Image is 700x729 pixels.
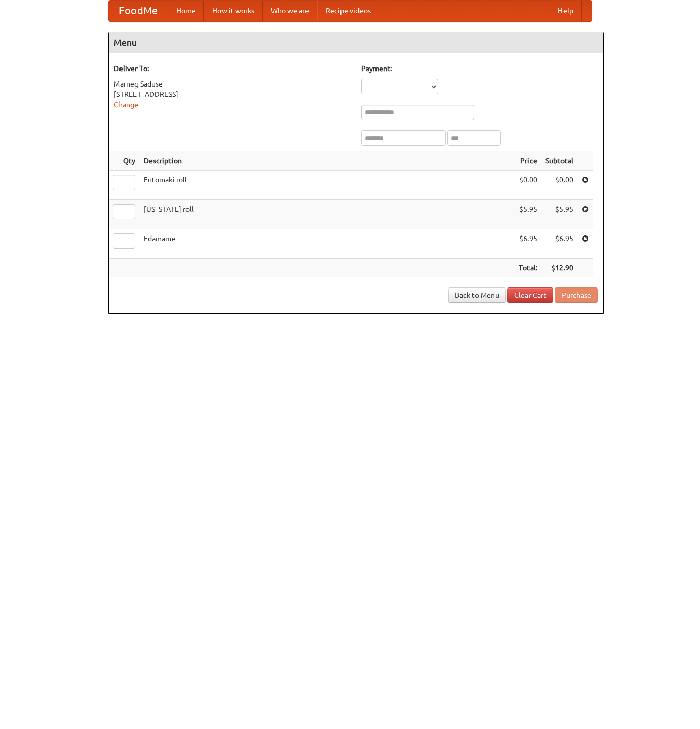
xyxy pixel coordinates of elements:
[140,151,515,171] th: Description
[541,171,577,200] td: $0.00
[204,1,263,21] a: How it works
[140,200,515,229] td: [US_STATE] roll
[114,89,351,99] div: [STREET_ADDRESS]
[541,229,577,259] td: $6.95
[555,287,598,303] button: Purchase
[263,1,317,21] a: Who we are
[541,151,577,171] th: Subtotal
[317,1,379,21] a: Recipe videos
[109,1,168,21] a: FoodMe
[515,259,541,278] th: Total:
[448,287,506,303] a: Back to Menu
[109,32,603,53] h4: Menu
[361,63,598,74] h5: Payment:
[515,171,541,200] td: $0.00
[541,200,577,229] td: $5.95
[507,287,553,303] a: Clear Cart
[541,259,577,278] th: $12.90
[550,1,582,21] a: Help
[515,151,541,171] th: Price
[114,63,351,74] h5: Deliver To:
[140,171,515,200] td: Futomaki roll
[168,1,204,21] a: Home
[114,100,139,109] a: Change
[109,151,140,171] th: Qty
[515,229,541,259] td: $6.95
[140,229,515,259] td: Edamame
[114,79,351,89] div: Marneg Saduse
[515,200,541,229] td: $5.95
